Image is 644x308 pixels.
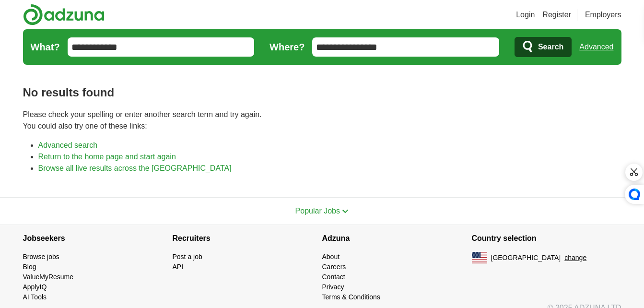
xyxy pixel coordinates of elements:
[516,9,535,21] a: Login
[322,263,346,271] a: Careers
[322,293,380,301] a: Terms & Conditions
[564,253,586,263] button: change
[23,84,621,101] h1: No results found
[173,263,184,271] a: API
[23,109,621,132] p: Please check your spelling or enter another search term and try again. You could also try one of ...
[23,4,105,25] img: Adzuna logo
[472,252,487,263] img: US flag
[31,40,60,54] label: What?
[515,37,572,57] button: Search
[23,293,47,301] a: AI Tools
[23,273,74,281] a: ValueMyResume
[322,273,345,281] a: Contact
[579,37,613,57] a: Advanced
[538,37,563,57] span: Search
[23,253,59,261] a: Browse jobs
[23,283,47,291] a: ApplyIQ
[38,153,176,161] a: Return to the home page and start again
[23,263,36,271] a: Blog
[472,225,621,252] h4: Country selection
[542,9,571,21] a: Register
[322,253,340,261] a: About
[38,141,98,149] a: Advanced search
[269,40,304,54] label: Where?
[38,164,232,172] a: Browse all live results across the [GEOGRAPHIC_DATA]
[585,9,621,21] a: Employers
[173,253,202,261] a: Post a job
[295,207,340,215] span: Popular Jobs
[342,209,349,213] img: toggle icon
[491,253,561,263] span: [GEOGRAPHIC_DATA]
[322,283,344,291] a: Privacy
